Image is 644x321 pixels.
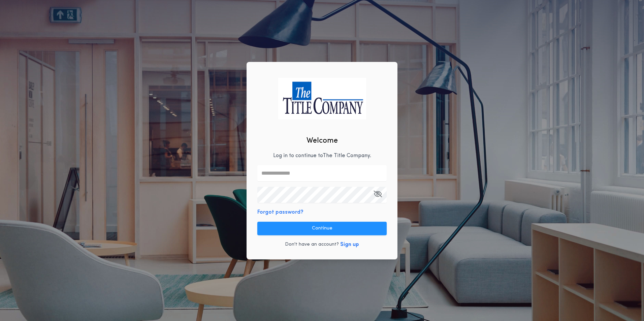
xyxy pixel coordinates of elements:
[340,241,359,249] button: Sign up
[285,241,339,248] p: Don't have an account?
[273,152,371,160] p: Log in to continue to The Title Company .
[257,208,303,216] button: Forgot password?
[307,135,338,146] h2: Welcome
[278,78,366,119] img: logo
[257,222,387,235] button: Continue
